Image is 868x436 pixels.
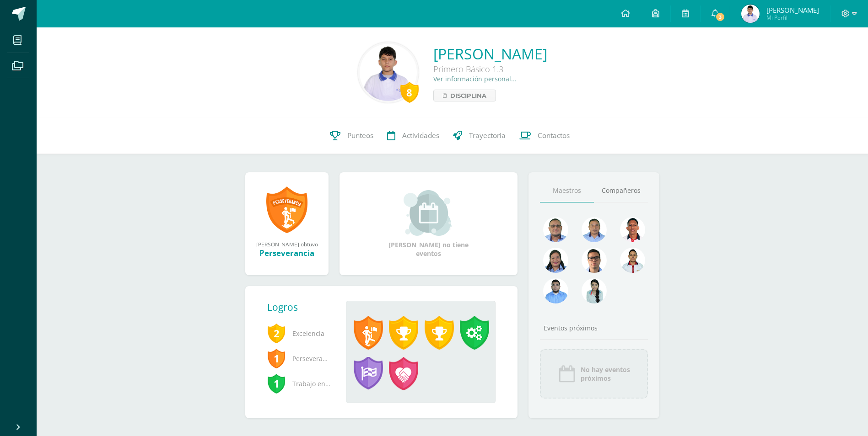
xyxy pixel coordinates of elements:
span: Perseverancia [267,346,331,371]
span: 1 [267,348,286,369]
img: event_icon.png [558,365,576,383]
span: Trabajo en equipo [267,371,331,396]
div: Primero Básico 1.3 [433,64,547,74]
img: 99962f3fa423c9b8099341731b303440.png [543,217,568,242]
div: [PERSON_NAME] obtuvo [254,240,319,248]
span: No hay eventos próximos [581,365,630,383]
span: Disciplina [450,90,486,101]
span: 1 [267,373,286,394]
div: Perseverancia [254,248,319,258]
span: Mi Perfil [766,14,819,21]
span: Actividades [402,131,439,140]
div: Logros [267,301,339,314]
img: 4a7f7f1a360f3d8e2a3425f4c4febaf9.png [543,248,568,273]
img: b3275fa016b95109afc471d3b448d7ac.png [582,248,607,273]
img: 6b516411093031de2315839688b6386d.png [620,248,645,273]
span: 3 [715,12,725,22]
img: event_small.png [404,190,453,236]
span: Contactos [538,131,570,140]
a: Actividades [380,117,446,154]
img: 56ad63fe0de8ce470a366ccf655e76de.png [582,278,607,303]
a: Trayectoria [446,117,512,154]
a: Compañeros [594,179,648,202]
img: ee48be0ea3c54553fe66209c3883ed6b.png [741,5,760,23]
span: [PERSON_NAME] [766,5,819,15]
a: [PERSON_NAME] [433,44,547,64]
span: 2 [267,323,286,344]
img: bb84a3b7bf7504f214959ad1f5a3e741.png [543,278,568,303]
a: Ver información personal... [433,74,517,83]
img: 2efff582389d69505e60b50fc6d5bd41.png [582,217,607,242]
span: Excelencia [267,321,331,346]
img: ad9cdd2d083c6edbcac4cb087784172f.png [360,44,417,101]
span: Punteos [347,131,373,140]
img: 89a3ce4a01dc90e46980c51de3177516.png [620,217,645,242]
div: Eventos próximos [540,324,648,332]
a: Maestros [540,179,594,202]
div: [PERSON_NAME] no tiene eventos [383,190,474,258]
a: Contactos [512,117,577,154]
a: Disciplina [433,90,496,101]
span: Trayectoria [469,131,506,140]
div: 8 [400,82,419,103]
a: Punteos [323,117,380,154]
